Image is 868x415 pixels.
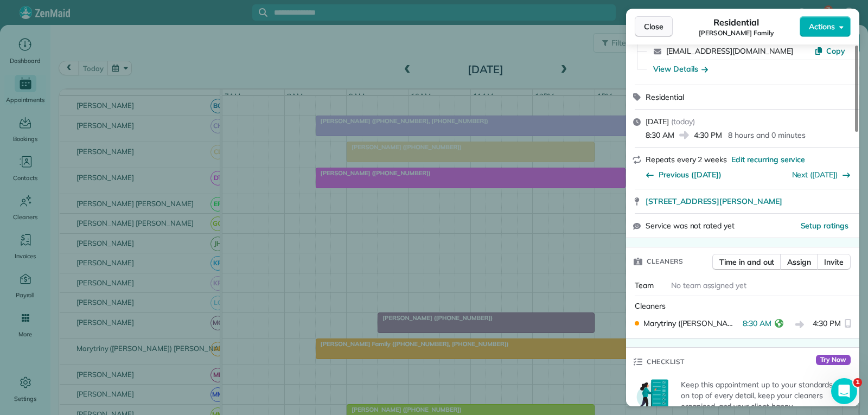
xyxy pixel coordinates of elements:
span: Checklist [647,356,685,367]
span: 8:30 AM [646,130,674,141]
span: Setup ratings [801,221,849,231]
span: Time in and out [719,257,774,267]
span: No team assigned yet [671,280,746,290]
a: Next ([DATE]) [792,170,838,180]
button: View Details [653,63,708,74]
span: [PERSON_NAME] Family [699,29,773,37]
span: Invite [824,257,844,267]
span: Assign [787,257,811,267]
span: Edit recurring service [731,154,805,165]
span: [STREET_ADDRESS][PERSON_NAME] [646,196,782,207]
span: Residential [713,16,759,29]
span: Team [635,280,654,290]
button: Time in and out [712,254,781,270]
span: Copy [826,46,845,56]
span: 1 [853,378,862,387]
span: Cleaners [647,256,683,267]
a: [EMAIL_ADDRESS][DOMAIN_NAME] [666,46,793,56]
span: Repeats every 2 weeks [646,155,727,164]
iframe: Intercom live chat [831,378,857,404]
span: [DATE] [646,117,669,126]
p: Keep this appointment up to your standards. Stay on top of every detail, keep your cleaners organ... [681,379,853,412]
button: Setup ratings [801,220,849,231]
span: Service was not rated yet [646,220,735,232]
span: Close [644,21,663,32]
span: 4:30 PM [813,318,841,331]
span: Cleaners [635,301,666,311]
button: Close [635,16,673,37]
a: [STREET_ADDRESS][PERSON_NAME] [646,196,853,207]
span: 4:30 PM [694,130,722,141]
span: ( today ) [671,117,695,126]
span: Try Now [816,355,851,366]
button: Assign [780,254,818,270]
button: Next ([DATE]) [792,169,851,180]
span: Previous ([DATE]) [659,169,722,180]
span: 8:30 AM [743,318,771,331]
span: Marytriny ([PERSON_NAME]) [PERSON_NAME] [643,318,738,329]
button: Previous ([DATE]) [646,169,722,180]
button: Copy [814,46,845,56]
button: Invite [817,254,851,270]
span: Residential [646,92,684,102]
span: Actions [809,21,835,32]
p: 8 hours and 0 minutes [728,130,805,141]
